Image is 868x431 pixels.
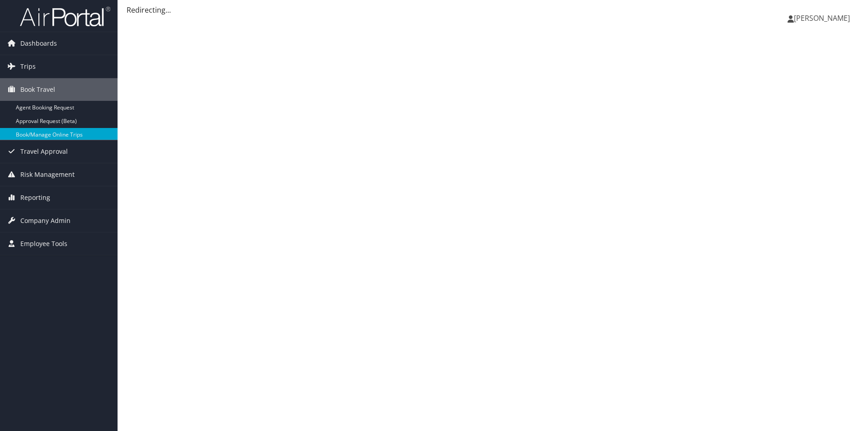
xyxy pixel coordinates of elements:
span: Travel Approval [20,140,68,163]
span: Company Admin [20,209,71,232]
img: airportal-logo.png [20,6,110,27]
span: Employee Tools [20,232,67,255]
span: Reporting [20,186,50,209]
a: [PERSON_NAME] [788,5,859,32]
div: Redirecting... [127,5,859,15]
span: Dashboards [20,32,57,55]
span: [PERSON_NAME] [794,13,850,23]
span: Trips [20,55,36,78]
span: Risk Management [20,163,75,186]
span: Book Travel [20,78,55,101]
